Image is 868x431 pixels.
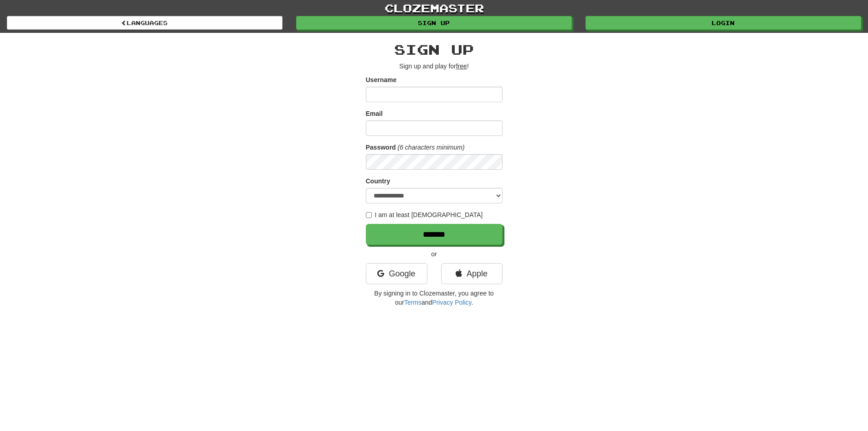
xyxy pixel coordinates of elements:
h2: Sign up [366,42,503,57]
label: Username [366,75,397,84]
u: free [456,62,467,70]
label: I am at least [DEMOGRAPHIC_DATA] [366,210,483,219]
a: Languages [7,16,282,30]
a: Login [586,16,861,30]
a: Privacy Policy [432,299,471,306]
label: Country [366,177,390,186]
label: Email [366,109,383,118]
p: or [366,249,503,259]
a: Apple [441,263,503,284]
em: (6 characters minimum) [398,144,465,151]
p: By signing in to Clozemaster, you agree to our and . [366,289,503,307]
label: Password [366,143,396,152]
p: Sign up and play for ! [366,62,503,71]
a: Sign up [296,16,572,30]
input: I am at least [DEMOGRAPHIC_DATA] [366,212,372,218]
a: Terms [404,299,421,306]
a: Google [366,263,427,284]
